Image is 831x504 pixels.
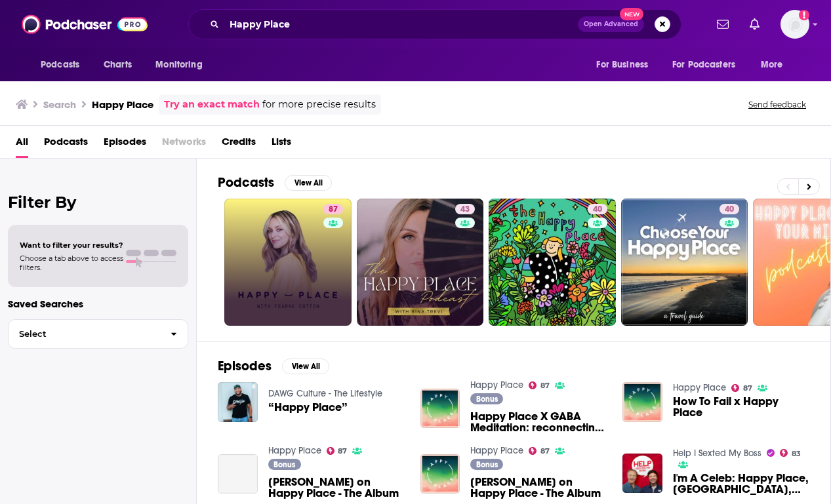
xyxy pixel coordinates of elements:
[268,402,348,413] a: “Happy Place”
[720,204,739,214] a: 40
[761,56,783,74] span: More
[470,411,607,433] a: Happy Place X GABA Meditation: reconnecting to our happy place
[725,203,734,216] span: 40
[9,330,160,338] span: Select
[752,52,800,77] button: open menu
[16,131,28,158] a: All
[489,199,616,326] a: 40
[712,13,734,35] a: Show notifications dropdown
[323,204,343,214] a: 87
[95,52,140,77] a: Charts
[792,451,801,457] span: 83
[578,16,644,32] button: Open AdvancedNew
[338,448,347,454] span: 87
[272,131,291,158] span: Lists
[43,98,76,111] h3: Search
[460,203,470,216] span: 43
[218,358,272,374] h2: Episodes
[744,99,810,110] button: Send feedback
[540,383,550,389] span: 87
[329,203,338,216] span: 87
[41,56,79,74] span: Podcasts
[224,199,352,326] a: 87
[780,449,801,457] a: 83
[22,12,148,37] img: Podchaser - Follow, Share and Rate Podcasts
[420,454,460,494] img: Ludovico Einaudi on Happy Place - The Album
[470,476,607,499] a: Ludovico Einaudi on Happy Place - The Album
[529,381,550,389] a: 87
[672,56,735,74] span: For Podcasters
[268,445,321,456] a: Happy Place
[162,131,206,158] span: Networks
[218,454,258,494] a: Billie Marten on Happy Place - The Album
[584,21,638,28] span: Open Advanced
[593,203,602,216] span: 40
[327,447,348,455] a: 87
[218,382,258,422] img: “Happy Place”
[731,384,752,392] a: 87
[104,131,146,158] a: Episodes
[155,56,202,74] span: Monitoring
[20,241,123,250] span: Want to filter your results?
[420,389,460,429] img: Happy Place X GABA Meditation: reconnecting to our happy place
[476,461,498,469] span: Bonus
[470,379,523,391] a: Happy Place
[164,97,260,112] a: Try an exact match
[673,382,726,393] a: Happy Place
[673,473,809,495] span: I'm A Celeb: Happy Place, [GEOGRAPHIC_DATA], [GEOGRAPHIC_DATA], [GEOGRAPHIC_DATA] and [PERSON_NAME]
[222,131,256,158] a: Credits
[8,193,188,212] h2: Filter By
[8,298,188,310] p: Saved Searches
[622,454,662,494] img: I'm A Celeb: Happy Place, Happy Place, Turf Moor, Happy Place and Kerry Katona
[780,10,809,39] img: User Profile
[282,359,329,374] button: View All
[262,97,376,112] span: for more precise results
[622,382,662,422] img: How To Fail x Happy Place
[587,52,664,77] button: open menu
[620,8,643,20] span: New
[664,52,754,77] button: open menu
[455,204,475,214] a: 43
[224,14,578,35] input: Search podcasts, credits, & more...
[476,395,498,403] span: Bonus
[44,131,88,158] a: Podcasts
[274,461,295,469] span: Bonus
[92,98,153,111] h3: Happy Place
[744,13,765,35] a: Show notifications dropdown
[268,388,382,399] a: DAWG Culture - The Lifestyle
[743,385,752,391] span: 87
[470,445,523,456] a: Happy Place
[268,476,405,499] span: [PERSON_NAME] on Happy Place - The Album
[799,10,809,20] svg: Add a profile image
[285,175,332,191] button: View All
[188,9,681,39] div: Search podcasts, credits, & more...
[470,476,607,499] span: [PERSON_NAME] on Happy Place - The Album
[20,254,123,272] span: Choose a tab above to access filters.
[268,476,405,499] a: Billie Marten on Happy Place - The Album
[673,448,761,459] a: Help I Sexted My Boss
[673,473,809,495] a: I'm A Celeb: Happy Place, Happy Place, Turf Moor, Happy Place and Kerry Katona
[780,10,809,39] button: Show profile menu
[673,396,809,418] a: How To Fail x Happy Place
[780,10,809,39] span: Logged in as sarahhallprinc
[540,448,550,454] span: 87
[31,52,96,77] button: open menu
[8,319,188,349] button: Select
[621,199,748,326] a: 40
[218,174,274,191] h2: Podcasts
[218,358,329,374] a: EpisodesView All
[529,447,550,455] a: 87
